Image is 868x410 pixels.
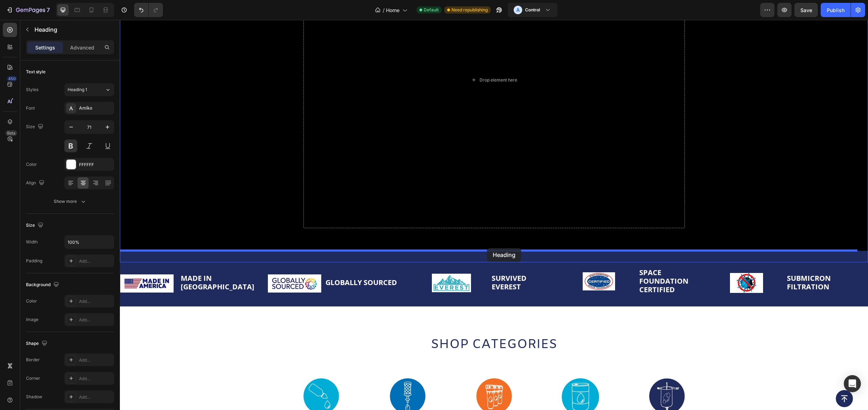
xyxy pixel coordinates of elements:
button: Heading 1 [64,83,114,96]
div: Add... [79,298,112,305]
iframe: To enrich screen reader interactions, please activate Accessibility in Grammarly extension settings [120,20,868,410]
div: Add... [79,394,112,400]
div: Add... [79,317,112,323]
span: Default [424,7,439,13]
div: 450 [7,76,17,82]
div: Show more [54,198,87,205]
span: Home [386,6,399,14]
button: AControl [508,3,557,17]
input: Auto [65,236,114,248]
p: A [516,6,520,14]
div: Padding [26,258,42,264]
div: FFFFFF [79,162,112,168]
button: Show more [26,195,114,208]
div: Shadow [26,394,42,400]
span: Save [800,7,812,13]
div: Styles [26,86,38,93]
h3: Control [525,6,540,14]
div: Open Intercom Messenger [844,375,861,392]
button: Publish [821,3,851,17]
button: 7 [3,3,53,17]
div: Image [26,316,38,323]
div: Undo/Redo [134,3,163,17]
div: Font [26,105,35,111]
button: Save [794,3,818,17]
div: Add... [79,375,112,382]
p: Heading [35,25,111,34]
div: Align [26,178,46,188]
div: Text style [26,69,46,75]
span: / [383,6,385,14]
div: Amiko [79,105,112,112]
p: Advanced [70,44,94,51]
div: Background [26,280,60,290]
div: Size [26,221,45,230]
div: Add... [79,357,112,363]
span: Heading 1 [68,86,87,93]
div: Shape [26,339,49,348]
div: Width [26,239,38,245]
div: Beta [5,130,17,136]
p: 7 [47,6,50,14]
div: Color [26,298,37,304]
span: Need republishing [451,7,488,13]
div: Border [26,357,40,363]
div: Size [26,122,45,132]
div: Add... [79,258,112,264]
p: Settings [35,44,55,51]
div: Publish [827,6,845,14]
div: Corner [26,375,40,382]
div: Color [26,161,37,168]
